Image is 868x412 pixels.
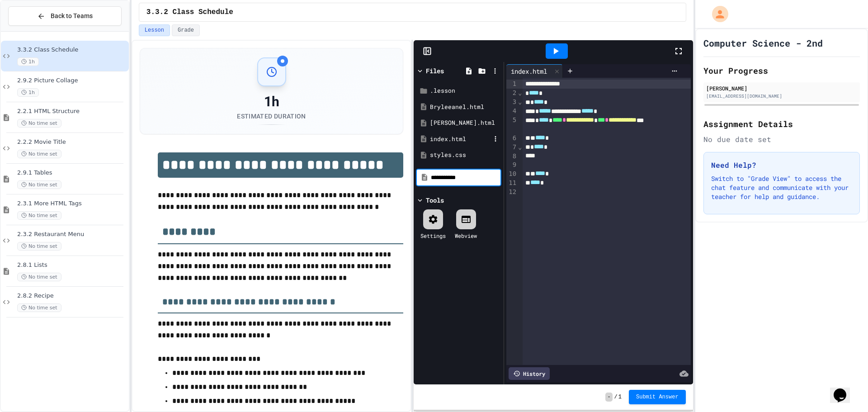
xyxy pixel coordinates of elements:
[17,242,61,251] span: No time set
[703,64,860,77] h2: Your Progress
[17,200,127,208] span: 2.3.1 More HTML Tags
[506,89,518,98] div: 2
[146,7,233,18] span: 3.3.2 Class Schedule
[17,108,127,115] span: 2.2.1 HTML Structure
[420,232,446,240] div: Settings
[703,134,860,145] div: No due date set
[636,393,679,401] span: Submit Answer
[703,4,731,24] div: My Account
[506,161,518,170] div: 9
[711,174,852,201] p: Switch to "Grade View" to access the chat feature and communicate with your teacher for help and ...
[430,151,500,160] div: styles.css
[703,118,860,130] h2: Assignment Details
[506,116,518,134] div: 5
[17,46,127,54] span: 3.3.2 Class Schedule
[17,211,61,220] span: No time set
[703,37,823,49] h1: Computer Science - 2nd
[518,89,522,96] span: Fold line
[518,143,522,151] span: Fold line
[237,112,306,121] div: Estimated Duration
[506,179,518,188] div: 11
[506,170,518,179] div: 10
[605,393,612,402] span: -
[17,231,127,238] span: 2.3.2 Restaurant Menu
[629,390,686,404] button: Submit Answer
[17,169,127,177] span: 2.9.1 Tables
[17,138,127,146] span: 2.2.2 Movie Title
[139,24,170,36] button: Lesson
[172,24,200,36] button: Grade
[430,118,500,128] div: [PERSON_NAME].html
[509,367,550,380] div: History
[17,88,39,97] span: 1h
[506,66,552,76] div: index.html
[17,261,127,269] span: 2.8.1 Lists
[237,94,306,110] div: 1h
[455,232,477,240] div: Webview
[506,80,518,89] div: 1
[518,98,522,105] span: Fold line
[426,66,444,76] div: Files
[17,303,61,312] span: No time set
[614,393,618,401] span: /
[506,98,518,107] div: 3
[506,107,518,116] div: 4
[17,77,127,85] span: 2.9.2 Picture Collage
[51,11,93,21] span: Back to Teams
[17,119,61,128] span: No time set
[618,393,622,401] span: 1
[506,143,518,152] div: 7
[430,86,500,95] div: .lesson
[430,103,500,112] div: Bryleeanel.html
[426,195,444,205] div: Tools
[17,273,61,281] span: No time set
[17,180,61,189] span: No time set
[430,135,491,144] div: index.html
[17,150,61,158] span: No time set
[506,152,518,161] div: 8
[706,93,857,99] div: [EMAIL_ADDRESS][DOMAIN_NAME]
[711,160,852,170] h3: Need Help?
[506,188,518,197] div: 12
[17,292,127,300] span: 2.8.2 Recipe
[8,6,122,26] button: Back to Teams
[830,376,859,403] iframe: chat widget
[506,64,563,78] div: index.html
[506,134,518,143] div: 6
[706,84,857,92] div: [PERSON_NAME]
[17,57,39,66] span: 1h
